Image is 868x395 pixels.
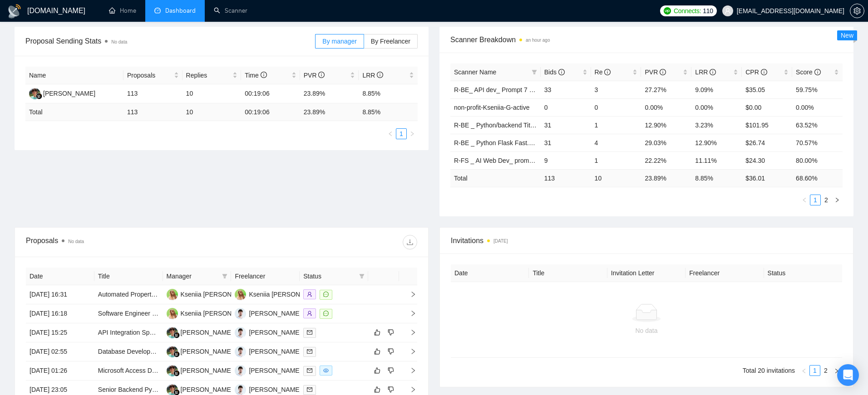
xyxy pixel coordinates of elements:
a: 1 [396,129,406,139]
span: setting [850,7,864,15]
button: right [407,128,418,139]
a: AM[PERSON_NAME] [167,385,233,393]
img: AM [167,327,178,338]
div: Open Intercom Messenger [837,364,859,386]
td: 23.89 % [300,103,359,121]
div: [PERSON_NAME] [249,385,301,395]
li: 1 [810,195,821,205]
span: info-circle [710,69,716,75]
span: message [323,311,329,316]
td: 12.90% [641,116,691,134]
div: [PERSON_NAME] [181,385,233,395]
span: Bids [544,68,565,76]
td: Total [25,103,123,121]
img: AM [167,365,178,376]
td: 3.23% [691,116,742,134]
span: right [403,348,416,355]
td: 31 [541,134,591,151]
th: Freelancer [686,264,764,282]
td: 113 [123,103,182,121]
a: Database Development for Product Catalog with API Integration [98,348,277,355]
td: 12.90% [691,134,742,151]
span: like [374,386,380,393]
a: RL[PERSON_NAME] [235,347,301,355]
div: [PERSON_NAME] [43,88,95,98]
th: Replies [182,67,242,84]
li: Previous Page [385,128,396,139]
td: 8.85 % [359,103,418,121]
img: gigradar-bm.png [173,332,180,338]
button: dislike [385,346,396,357]
td: [DATE] 01:26 [26,361,94,380]
td: Automated Property Developer Lead Generation & Direct Mail System [94,285,163,304]
td: 3 [591,81,641,98]
th: Invitation Letter [607,264,686,282]
img: KG [167,308,178,319]
td: 9.09% [691,81,742,98]
li: 1 [809,365,820,376]
span: user-add [307,311,312,316]
span: LRR [695,68,716,76]
td: 0.00% [641,98,691,116]
a: 1 [810,195,820,205]
td: 10 [182,84,242,103]
li: Next Page [407,128,418,139]
th: Title [529,264,607,282]
div: Kseniia [PERSON_NAME] [249,289,324,299]
img: RL [235,346,246,357]
a: AM[PERSON_NAME] [167,347,233,355]
td: 00:19:06 [241,103,300,121]
span: PVR [645,68,666,76]
span: message [323,292,329,297]
td: 0 [591,98,641,116]
span: dashboard [154,7,161,14]
span: info-circle [558,69,565,75]
span: right [403,386,416,393]
a: RL[PERSON_NAME] [235,385,301,393]
td: $26.74 [742,134,792,151]
td: 4 [591,134,641,151]
span: No data [68,239,84,244]
td: 10 [182,103,242,121]
li: Previous Page [799,195,810,205]
td: 63.52% [792,116,843,134]
td: 23.89% [300,84,359,103]
img: AM [167,346,178,357]
span: info-circle [761,69,767,75]
a: homeHome [109,7,136,15]
img: RL [235,308,246,319]
span: like [374,367,380,374]
span: Proposals [127,70,172,80]
div: [PERSON_NAME] [249,366,301,375]
td: 59.75% [792,81,843,98]
span: info-circle [660,69,666,75]
span: filter [357,269,366,283]
span: left [388,131,393,137]
img: logo [7,4,22,19]
td: 68.60 % [792,169,843,187]
span: filter [532,69,537,75]
td: [DATE] 16:31 [26,285,94,304]
li: 1 [396,128,407,139]
a: RL[PERSON_NAME] [235,366,301,374]
img: AM [29,88,40,99]
td: 33 [541,81,591,98]
a: setting [850,7,864,15]
span: right [403,329,416,336]
td: $24.30 [742,151,792,169]
span: info-circle [604,69,611,75]
td: 29.03% [641,134,691,151]
div: [PERSON_NAME] [181,366,233,375]
a: R-FS _ AI Web Dev_ prompt 3 _ Active [454,157,564,164]
span: right [403,367,416,374]
img: RL [235,327,246,338]
button: left [799,365,809,376]
td: 22.22% [641,151,691,169]
span: dislike [388,367,394,374]
button: dislike [385,327,396,338]
span: info-circle [814,69,821,75]
time: [DATE] [493,239,508,244]
span: LRR [362,72,383,79]
span: dislike [388,348,394,355]
img: KG [167,289,178,300]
